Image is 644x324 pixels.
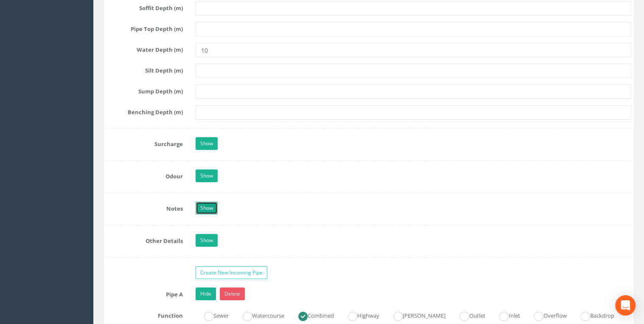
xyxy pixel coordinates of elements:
[220,287,245,300] a: Delete
[339,309,379,321] label: Highway
[100,64,189,75] label: Silt Depth (m)
[490,309,520,321] label: Inlet
[290,309,334,321] label: Combined
[196,137,218,150] a: Show
[100,309,189,320] label: Function
[100,234,189,245] label: Other Details
[100,202,189,213] label: Notes
[100,105,189,116] label: Benching Depth (m)
[100,22,189,33] label: Pipe Top Depth (m)
[234,309,284,321] label: Watercourse
[100,169,189,180] label: Odour
[196,169,218,182] a: Show
[196,202,218,214] a: Show
[100,137,189,148] label: Surcharge
[196,234,218,247] a: Show
[385,309,445,321] label: [PERSON_NAME]
[196,287,216,300] a: Hide
[451,309,485,321] label: Outlet
[100,85,189,96] label: Sump Depth (m)
[572,309,614,321] label: Backdrop
[615,295,636,316] div: Open Intercom Messenger
[100,43,189,54] label: Water Depth (m)
[525,309,566,321] label: Overflow
[100,1,189,12] label: Soffit Depth (m)
[196,309,229,321] label: Sewer
[100,287,189,299] label: Pipe A
[196,266,267,279] a: Create New Incoming Pipe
